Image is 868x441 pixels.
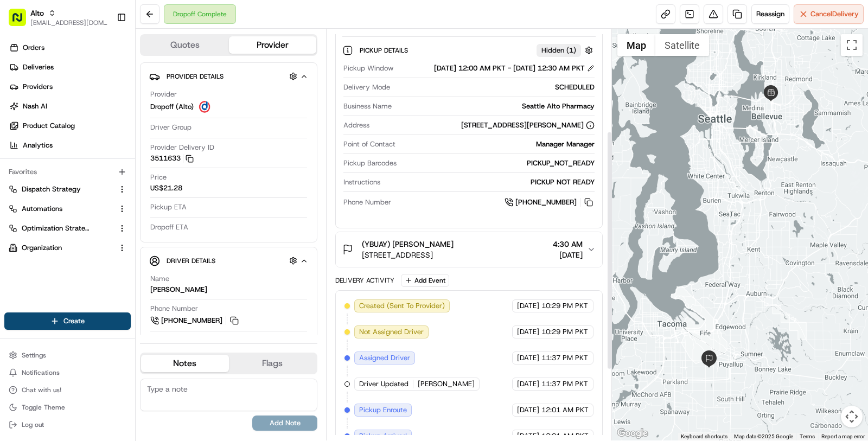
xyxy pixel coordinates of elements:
[615,426,650,440] img: Google
[4,98,135,115] a: Nash AI
[63,316,85,326] span: Create
[167,72,224,81] span: Provider Details
[49,114,149,123] div: We're available if you need us!
[9,223,113,233] a: Optimization Strategy
[681,433,727,440] button: Keyboard shortcuts
[150,154,194,163] button: 3511633
[517,353,539,363] span: [DATE]
[184,106,197,119] button: Start new chat
[4,220,131,237] button: Optimization Strategy
[343,197,391,207] span: Phone Number
[30,18,108,27] span: [EMAIL_ADDRESS][DOMAIN_NAME]
[150,172,167,182] span: Price
[517,301,539,311] span: [DATE]
[4,400,131,415] button: Toggle Theme
[9,243,113,253] a: Organization
[11,243,20,252] div: 📗
[517,405,539,415] span: [DATE]
[23,101,47,111] span: Nash AI
[150,143,214,152] span: Provider Delivery ID
[22,403,65,412] span: Toggle Theme
[359,353,410,363] span: Assigned Driver
[359,431,407,441] span: Pickup Arrived
[150,315,240,327] a: [PHONE_NUMBER]
[22,243,62,253] span: Organization
[11,43,197,60] p: Welcome 👋
[359,379,409,389] span: Driver Updated
[76,268,131,277] a: Powered byPylon
[505,196,595,208] a: [PHONE_NUMBER]
[161,316,222,325] span: [PHONE_NUMBER]
[517,379,539,389] span: [DATE]
[4,312,131,330] button: Create
[359,301,445,311] span: Created (Sent To Provider)
[22,223,90,233] span: Optimization Strategy
[22,168,30,177] img: 1736555255976-a54dd68f-1ca7-489b-9aae-adbdc363a1c4
[360,46,410,55] span: Pickup Details
[541,405,589,415] span: 12:01 AM PKT
[11,140,69,149] div: Past conversations
[4,365,131,380] button: Notifications
[150,123,192,132] span: Driver Group
[734,433,793,439] span: Map data ©2025 Google
[541,327,588,337] span: 10:29 PM PKT
[87,238,178,257] a: 💻API Documentation
[9,184,113,194] a: Dispatch Strategy
[23,121,75,131] span: Product Catalog
[150,222,188,232] span: Dropoff ETA
[167,257,215,265] span: Driver Details
[150,183,182,193] span: US$21.28
[90,168,94,176] span: •
[4,137,135,154] a: Analytics
[541,46,576,55] span: Hidden ( 1 )
[336,232,602,267] button: (YBUAY) [PERSON_NAME][STREET_ADDRESS]4:30 AM[DATE]
[362,250,454,260] span: [STREET_ADDRESS]
[461,120,595,130] div: [STREET_ADDRESS][PERSON_NAME]
[92,243,100,252] div: 💻
[34,197,88,206] span: [PERSON_NAME]
[4,417,131,432] button: Log out
[401,158,595,168] div: PICKUP_NOT_READY
[517,431,539,441] span: [DATE]
[655,34,709,56] button: Show satellite imagery
[150,274,169,284] span: Name
[4,59,135,76] a: Deliveries
[343,139,395,149] span: Point of Contact
[401,274,449,287] button: Add Event
[11,103,30,123] img: 1736555255976-a54dd68f-1ca7-489b-9aae-adbdc363a1c4
[150,285,207,295] div: [PERSON_NAME]
[541,301,588,311] span: 10:29 PM PKT
[22,420,44,429] span: Log out
[103,242,174,253] span: API Documentation
[343,120,369,130] span: Address
[150,304,198,314] span: Phone Number
[359,327,424,337] span: Not Assigned Driver
[810,9,859,19] span: Cancel Delivery
[198,100,211,113] img: dropoff_logo_v2.png
[49,103,178,114] div: Start new chat
[9,204,113,214] a: Automations
[150,90,177,99] span: Provider
[4,181,131,198] button: Dispatch Strategy
[541,379,588,389] span: 11:37 PM PKT
[11,10,33,32] img: Nash
[821,433,865,439] a: Report a map error
[343,101,392,111] span: Business Name
[11,187,28,204] img: Masood Aslam
[229,355,317,372] button: Flags
[96,197,118,206] span: [DATE]
[30,8,44,18] button: Alto
[150,102,194,112] span: Dropoff (Alto)
[22,351,46,360] span: Settings
[343,63,393,73] span: Pickup Window
[359,405,407,415] span: Pickup Enroute
[515,197,577,207] span: [PHONE_NUMBER]
[4,200,131,218] button: Automations
[141,355,229,372] button: Notes
[541,431,589,441] span: 12:01 AM PKT
[841,34,863,56] button: Toggle fullscreen view
[517,327,539,337] span: [DATE]
[4,39,135,56] a: Orders
[537,43,596,57] button: Hidden (1)
[23,140,53,150] span: Analytics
